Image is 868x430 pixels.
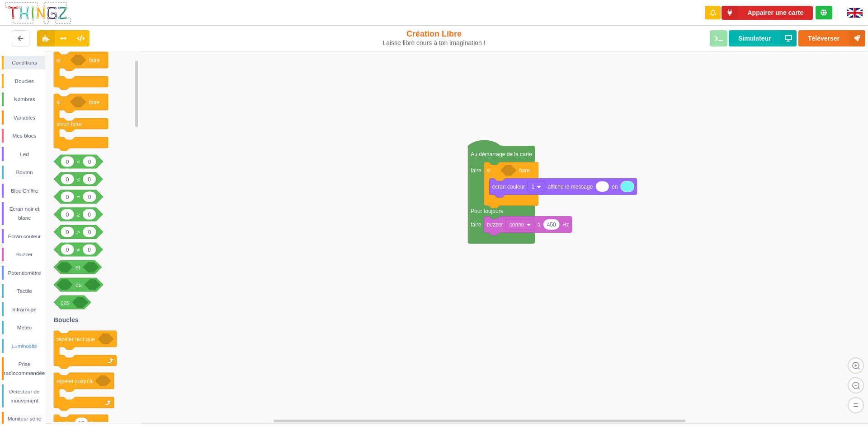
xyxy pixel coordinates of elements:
[57,420,72,426] text: répète
[4,414,45,423] div: Moniteur série
[4,232,45,241] div: Écran couleur
[78,420,85,426] text: 10
[519,167,530,174] text: faire
[57,378,92,384] text: répéter jusqu'à
[492,184,525,190] text: écran couleur
[88,229,91,236] text: 0
[88,212,91,218] text: 0
[359,39,510,47] div: Laisse libre cours à ton imagination !
[89,57,100,64] text: faire
[4,150,45,159] div: Led
[471,208,503,214] text: Pour toujours
[54,316,79,324] text: Boucles
[612,184,618,190] text: en
[91,420,99,426] text: fois
[4,186,45,195] div: Bloc Chiffre
[88,176,91,183] text: 0
[532,184,535,190] text: 1
[4,95,45,104] div: Nombres
[4,168,45,177] div: Bouton
[77,247,80,253] text: ≠
[77,159,80,165] text: <
[77,176,80,183] text: ≤
[509,222,524,228] text: sonne
[547,222,556,228] text: 450
[66,247,69,253] text: 0
[847,8,863,18] img: gb.png
[4,77,45,86] div: Boucles
[816,6,832,19] div: Tu es connecté au serveur de création de Thingz
[562,222,569,228] text: Hz
[4,342,45,351] div: Luminosité
[66,194,69,200] text: 0
[4,1,72,25] img: thingz_logo.png
[75,282,81,288] text: ou
[66,176,69,183] text: 0
[729,30,797,46] button: Simulateur
[4,204,45,222] div: Ecran noir et blanc
[57,57,61,64] text: si
[88,159,91,165] text: 0
[61,300,69,306] text: pas
[487,222,503,228] text: buzzer
[4,268,45,277] div: Potentiomètre
[77,194,80,200] text: =
[66,159,69,165] text: 0
[89,99,100,106] text: faire
[471,151,532,157] text: Au démarrage de la carte
[547,184,593,190] text: affiche le message
[4,387,45,405] div: Detecteur de mouvement
[88,194,91,200] text: 0
[359,29,510,47] div: Création Libre
[4,360,45,378] div: Prise radiocommandée
[66,229,69,236] text: 0
[471,222,481,228] text: faire
[4,113,45,122] div: Variables
[4,323,45,332] div: Météo
[4,287,45,296] div: Tactile
[75,264,80,271] text: et
[4,250,45,259] div: Buzzer
[66,212,69,218] text: 0
[88,247,91,253] text: 0
[4,305,45,314] div: Infrarouge
[4,58,45,67] div: Conditions
[538,222,541,228] text: à
[77,212,80,218] text: ≥
[77,229,80,236] text: >
[57,121,82,127] text: sinon faire
[57,336,95,342] text: répéter tant que
[4,131,45,140] div: Mes blocs
[57,99,61,106] text: si
[487,167,491,174] text: si
[798,30,865,46] button: Téléverser
[471,167,481,174] text: faire
[722,6,813,20] button: Appairer une carte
